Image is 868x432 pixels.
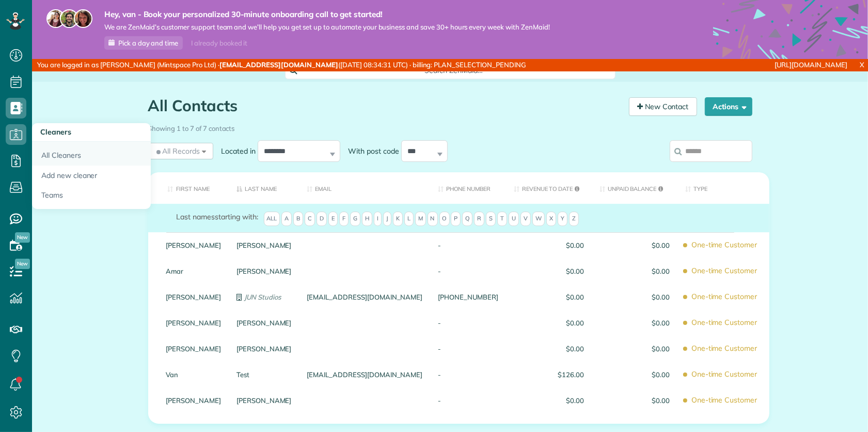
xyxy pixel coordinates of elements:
[185,37,254,50] div: I already booked it
[430,388,506,413] div: -
[299,284,431,310] div: [EMAIL_ADDRESS][DOMAIN_NAME]
[166,345,222,352] a: [PERSON_NAME]
[118,39,178,47] span: Pick a day and time
[299,362,431,388] div: [EMAIL_ADDRESS][DOMAIN_NAME]
[154,146,200,156] span: All Records
[340,146,401,156] label: With post code
[383,212,391,226] span: J
[177,212,215,221] span: Last names
[685,391,762,409] span: One-time Customer
[592,172,677,204] th: Unpaid Balance: activate to sort column ascending
[305,212,315,226] span: C
[166,242,222,249] a: [PERSON_NAME]
[317,212,327,226] span: D
[219,61,338,69] strong: [EMAIL_ADDRESS][DOMAIN_NAME]
[546,212,556,226] span: X
[60,9,78,28] img: jorge-587dff0eeaa6aab1f244e6dc62b8924c3b6ad411094392a53c71c6c4a576187d.jpg
[104,9,550,20] strong: Hey, van - Book your personalized 30-minute onboarding call to get started!
[148,120,752,133] div: Showing 1 to 7 of 7 contacts
[236,319,292,326] a: [PERSON_NAME]
[514,371,584,378] span: $126.00
[236,293,292,301] a: JUN Studios
[415,212,426,226] span: M
[46,9,65,28] img: maria-72a9807cf96188c08ef61303f053569d2e2a8a1cde33d635c8a3ac13582a053d.jpg
[236,267,292,275] a: [PERSON_NAME]
[685,314,762,332] span: One-time Customer
[685,262,762,280] span: One-time Customer
[339,212,349,226] span: F
[236,371,292,378] a: Test
[374,212,382,226] span: I
[166,267,222,275] a: Amar
[506,172,592,204] th: Revenue to Date: activate to sort column ascending
[264,212,280,226] span: All
[281,212,292,226] span: A
[514,267,584,275] span: $0.00
[599,319,670,326] span: $0.00
[430,362,506,388] div: -
[166,371,222,378] a: Van
[520,212,531,226] span: V
[599,267,670,275] span: $0.00
[328,212,338,226] span: E
[32,166,151,186] a: Add new cleaner
[32,185,151,209] a: Teams
[15,232,30,243] span: New
[244,293,281,301] em: JUN Studios
[514,319,584,326] span: $0.00
[514,293,584,301] span: $0.00
[40,127,71,137] span: Cleaners
[236,242,292,249] a: [PERSON_NAME]
[439,212,450,226] span: O
[166,397,222,404] a: [PERSON_NAME]
[430,310,506,336] div: -
[486,212,496,226] span: S
[393,212,403,226] span: K
[451,212,461,226] span: P
[430,284,506,310] div: [PHONE_NUMBER]
[599,397,670,404] span: $0.00
[236,345,292,352] a: [PERSON_NAME]
[599,293,670,301] span: $0.00
[32,59,577,71] div: You are logged in as [PERSON_NAME] (Mintspace Pro Ltd) · ([DATE] 08:34:31 UTC) · billing: PLAN_SE...
[213,146,258,156] label: Located in
[430,172,506,204] th: Phone number: activate to sort column ascending
[599,345,670,352] span: $0.00
[148,97,621,114] h1: All Contacts
[629,97,697,116] a: New Contact
[514,345,584,352] span: $0.00
[229,172,299,204] th: Last Name: activate to sort column descending
[558,212,567,226] span: Y
[599,371,670,378] span: $0.00
[104,36,183,50] a: Pick a day and time
[569,212,579,226] span: Z
[685,288,762,306] span: One-time Customer
[166,319,222,326] a: [PERSON_NAME]
[104,23,550,32] span: We are ZenMaid’s customer support team and we’ll help you get set up to automate your business an...
[514,397,584,404] span: $0.00
[497,212,507,226] span: T
[775,61,847,69] a: [URL][DOMAIN_NAME]
[428,212,438,226] span: N
[474,212,484,226] span: R
[677,172,769,204] th: Type: activate to sort column ascending
[430,336,506,362] div: -
[299,172,431,204] th: Email: activate to sort column ascending
[148,172,229,204] th: First Name: activate to sort column ascending
[509,212,519,226] span: U
[166,293,222,301] a: [PERSON_NAME]
[404,212,414,226] span: L
[177,212,258,222] label: starting with:
[15,259,30,269] span: New
[514,242,584,249] span: $0.00
[32,142,151,166] a: All Cleaners
[685,339,762,357] span: One-time Customer
[362,212,372,226] span: H
[350,212,360,226] span: G
[532,212,545,226] span: W
[856,59,868,71] a: X
[74,9,92,28] img: michelle-19f622bdf1676172e81f8f8fba1fb50e276960ebfe0243fe18214015130c80e4.jpg
[462,212,472,226] span: Q
[705,97,752,116] button: Actions
[293,212,303,226] span: B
